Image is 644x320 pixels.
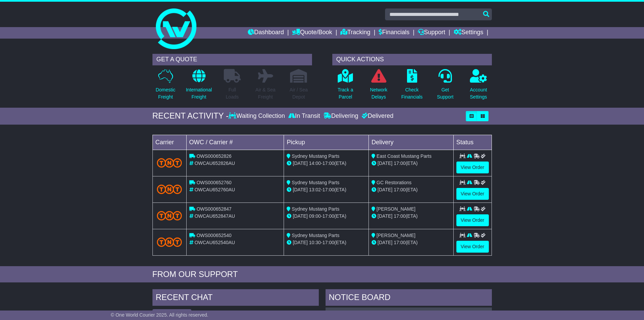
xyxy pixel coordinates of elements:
[456,162,489,173] a: View Order
[378,240,392,245] span: [DATE]
[323,213,334,219] span: 17:00
[287,239,366,246] div: - (ETA)
[287,112,322,120] div: In Transit
[287,160,366,167] div: - (ETA)
[453,135,492,150] td: Status
[287,186,366,193] div: - (ETA)
[186,135,284,150] td: OWC / Carrier #
[292,153,339,159] span: Sydney Mustang Parts
[379,27,409,39] a: Financials
[454,27,483,39] a: Settings
[292,27,332,39] a: Quote/Book
[377,233,415,238] span: [PERSON_NAME]
[292,233,339,238] span: Sydney Mustang Parts
[323,240,334,245] span: 17:00
[322,112,360,120] div: Delivering
[372,160,451,167] div: (ETA)
[323,161,334,166] span: 17:00
[157,211,182,220] img: TNT_Domestic.png
[401,69,423,104] a: CheckFinancials
[377,153,432,159] span: East Coast Mustang Parts
[196,180,232,185] span: OWS000652760
[456,188,489,200] a: View Order
[372,239,451,246] div: (ETA)
[155,69,175,104] a: DomesticFreight
[152,135,186,150] td: Carrier
[293,213,308,219] span: [DATE]
[360,112,393,120] div: Delivered
[157,185,182,194] img: TNT_Domestic.png
[437,86,453,101] p: Get Support
[292,206,339,212] span: Sydney Mustang Parts
[194,213,235,219] span: OWCAU652847AU
[456,241,489,253] a: View Order
[340,27,370,39] a: Tracking
[456,214,489,226] a: View Order
[394,213,406,219] span: 17:00
[287,213,366,220] div: - (ETA)
[152,111,229,121] div: RECENT ACTIVITY -
[152,289,319,307] div: RECENT CHAT
[401,86,423,101] p: Check Financials
[470,86,487,101] p: Account Settings
[229,112,286,120] div: Waiting Collection
[309,240,321,245] span: 10:30
[156,86,175,101] p: Domestic Freight
[157,237,182,247] img: TNT_Domestic.png
[338,86,353,101] p: Track a Parcel
[368,135,453,150] td: Delivery
[196,153,232,159] span: OWS000652826
[290,86,308,101] p: Air / Sea Depot
[186,69,212,104] a: InternationalFreight
[284,135,369,150] td: Pickup
[337,69,354,104] a: Track aParcel
[194,161,235,166] span: OWCAU652826AU
[323,187,334,192] span: 17:00
[377,206,415,212] span: [PERSON_NAME]
[157,158,182,167] img: TNT_Domestic.png
[256,86,276,101] p: Air & Sea Freight
[436,69,454,104] a: GetSupport
[326,289,492,307] div: NOTICE BOARD
[248,27,284,39] a: Dashboard
[111,312,209,318] span: © One World Courier 2025. All rights reserved.
[378,161,392,166] span: [DATE]
[369,69,387,104] a: NetworkDelays
[332,54,492,65] div: QUICK ACTIONS
[152,270,492,279] div: FROM OUR SUPPORT
[372,186,451,193] div: (ETA)
[394,187,406,192] span: 17:00
[293,187,308,192] span: [DATE]
[372,213,451,220] div: (ETA)
[293,161,308,166] span: [DATE]
[194,240,235,245] span: OWCAU652540AU
[293,240,308,245] span: [DATE]
[292,180,339,185] span: Sydney Mustang Parts
[470,69,487,104] a: AccountSettings
[377,180,411,185] span: GC Restorations
[378,213,392,219] span: [DATE]
[370,86,387,101] p: Network Delays
[194,187,235,192] span: OWCAU652760AU
[309,161,321,166] span: 14:00
[224,86,241,101] p: Full Loads
[152,54,312,65] div: GET A QUOTE
[394,240,406,245] span: 17:00
[378,187,392,192] span: [DATE]
[196,233,232,238] span: OWS000652540
[309,213,321,219] span: 09:00
[309,187,321,192] span: 13:02
[418,27,445,39] a: Support
[394,161,406,166] span: 17:00
[186,86,212,101] p: International Freight
[196,206,232,212] span: OWS000652847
